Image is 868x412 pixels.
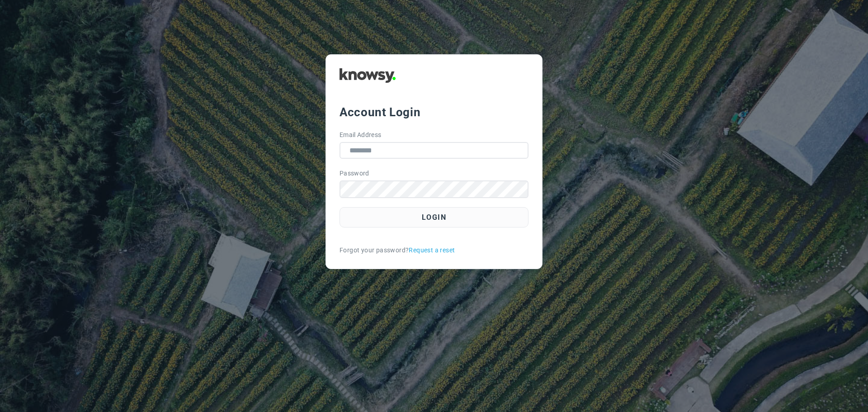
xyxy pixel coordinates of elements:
[340,207,528,227] button: Login
[340,246,528,255] div: Forgot your password?
[409,246,455,255] a: Request a reset
[340,104,528,120] div: Account Login
[340,130,382,140] label: Email Address
[340,169,369,178] label: Password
